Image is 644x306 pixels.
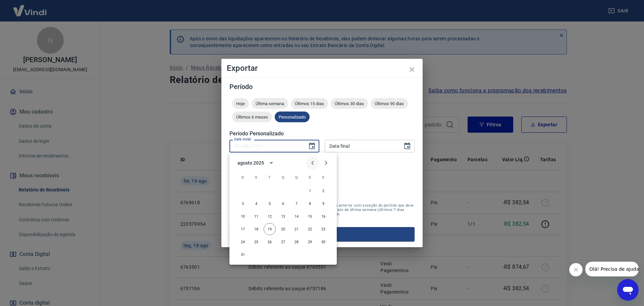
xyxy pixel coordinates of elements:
h4: Exportar [227,64,417,72]
button: close [404,61,420,78]
span: terça-feira [264,171,276,184]
button: 25 [250,236,262,248]
span: Últimos 90 dias [371,101,408,106]
div: agosto 2025 [237,160,264,167]
h5: Período Personalizado [229,130,415,137]
span: quarta-feira [277,171,289,184]
div: Últimos 90 dias [371,98,408,109]
div: Últimos 30 dias [331,98,368,109]
button: 29 [304,236,316,248]
button: 28 [290,236,303,248]
div: Últimos 15 dias [291,98,328,109]
button: 6 [277,198,289,210]
iframe: Botão para abrir a janela de mensagens [617,279,639,301]
button: 16 [317,210,329,222]
button: 11 [250,210,262,222]
button: 27 [277,236,289,248]
span: Hoje [232,101,249,106]
button: 9 [317,198,329,210]
button: 10 [237,210,249,222]
button: 23 [317,223,329,235]
iframe: Mensagem da empresa [585,262,639,276]
span: Personalizado [275,115,310,120]
button: 7 [290,198,303,210]
div: Últimos 6 meses [232,112,272,122]
button: Previous month [306,156,319,170]
button: 31 [237,249,249,261]
input: DD/MM/YYYY [229,140,303,152]
div: Hoje [232,98,249,109]
button: 18 [250,223,262,235]
button: Choose date [305,139,319,153]
div: Personalizado [275,112,310,122]
span: quinta-feira [290,171,303,184]
span: Últimos 30 dias [331,101,368,106]
button: 24 [237,236,249,248]
span: sábado [317,171,329,184]
button: 12 [264,210,276,222]
button: 2 [317,185,329,197]
button: 15 [304,210,316,222]
iframe: Fechar mensagem [569,263,583,276]
button: calendar view is open, switch to year view [266,157,277,169]
button: 30 [317,236,329,248]
button: 14 [290,210,303,222]
button: Choose date [400,139,414,153]
span: Olá! Precisa de ajuda? [4,5,56,10]
button: 17 [237,223,249,235]
button: 19 [264,223,276,235]
span: Últimos 6 meses [232,115,272,120]
button: Next month [319,156,333,170]
span: Últimos 15 dias [291,101,328,106]
span: Última semana [252,101,288,106]
button: 26 [264,236,276,248]
button: 20 [277,223,289,235]
button: 22 [304,223,316,235]
input: DD/MM/YYYY [325,140,398,152]
button: 5 [264,198,276,210]
button: 4 [250,198,262,210]
h5: Período [229,83,415,90]
span: segunda-feira [250,171,262,184]
label: Data inicial [234,137,251,142]
button: 3 [237,198,249,210]
button: 8 [304,198,316,210]
span: sexta-feira [304,171,316,184]
button: 13 [277,210,289,222]
button: 21 [290,223,303,235]
button: 1 [304,185,316,197]
span: domingo [237,171,249,184]
div: Última semana [252,98,288,109]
